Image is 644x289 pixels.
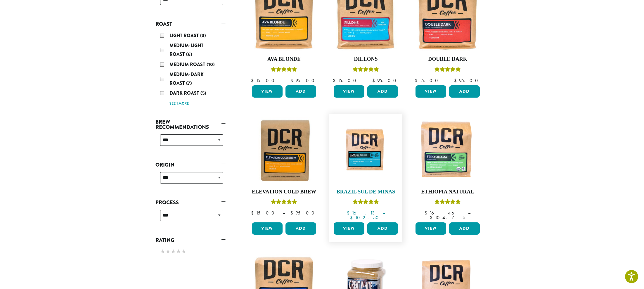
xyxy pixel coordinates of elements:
span: $ [425,210,430,216]
a: View [334,85,364,98]
h4: Dillons [332,56,399,63]
img: Elevation-Cold-Brew-300x300.jpg [250,117,318,184]
span: $ [350,214,355,221]
a: View [416,85,446,98]
span: Medium-Light Roast [169,42,203,58]
span: $ [347,210,352,216]
bdi: 95.00 [454,77,481,84]
a: Origin [155,160,226,170]
bdi: 15.00 [251,210,277,216]
span: – [283,77,285,84]
span: $ [251,77,256,84]
a: Process [155,198,226,207]
span: $ [290,210,295,216]
span: Dark Roast [169,90,200,96]
bdi: 16.46 [425,210,463,216]
span: ★ [165,247,171,256]
span: ★ [171,247,176,256]
bdi: 16.13 [347,210,377,216]
bdi: 102.50 [350,214,381,221]
a: Ethiopia NaturalRated 5.00 out of 5 [414,117,481,220]
button: Add [449,222,480,235]
bdi: 15.00 [415,77,441,84]
a: View [252,85,283,98]
h4: Brazil Sul De Minas [332,189,399,195]
a: Elevation Cold BrewRated 5.00 out of 5 [250,117,318,220]
div: Rated 5.00 out of 5 [353,66,379,75]
div: Rated 5.00 out of 5 [271,66,297,75]
div: Rated 5.00 out of 5 [353,198,379,207]
a: Rating [155,235,226,245]
span: $ [333,77,338,84]
span: (10) [207,61,215,68]
div: Process [155,207,226,228]
a: Brew Recommendations [155,117,226,132]
span: $ [454,77,459,84]
span: $ [430,214,435,221]
div: Rated 5.00 out of 5 [271,198,297,207]
h4: Ethiopia Natural [414,189,481,195]
div: Roast [155,29,226,110]
bdi: 104.75 [430,214,465,221]
span: Light Roast [169,32,200,39]
a: View [252,222,283,235]
button: Add [367,222,398,235]
span: (7) [186,80,192,86]
span: ★ [181,247,186,256]
a: See 1 more [169,101,189,107]
span: – [446,77,449,84]
span: (6) [186,51,192,58]
button: Add [449,85,480,98]
a: View [416,222,446,235]
span: – [382,210,385,216]
img: Fazenda-Rainha_12oz_Mockup.jpg [332,125,399,176]
span: $ [372,77,377,84]
span: – [468,210,470,216]
span: (5) [200,90,206,96]
bdi: 15.00 [251,77,277,84]
bdi: 95.00 [372,77,399,84]
bdi: 95.00 [290,77,317,84]
bdi: 95.00 [290,210,317,216]
span: $ [290,77,295,84]
div: Origin [155,170,226,191]
button: Add [285,222,316,235]
h4: Double Dark [414,56,481,63]
button: Add [367,85,398,98]
a: View [334,222,364,235]
span: ★ [176,247,181,256]
h4: Ava Blonde [250,56,318,63]
bdi: 15.00 [333,77,359,84]
div: Brew Recommendations [155,132,226,153]
h4: Elevation Cold Brew [250,189,318,195]
a: Brazil Sul De MinasRated 5.00 out of 5 [332,117,399,220]
a: Roast [155,19,226,29]
div: Rating [155,245,226,259]
div: Rated 5.00 out of 5 [434,198,461,207]
div: Rated 4.50 out of 5 [434,66,461,75]
img: DCR-Fero-Sidama-Coffee-Bag-2019-300x300.png [414,117,481,184]
button: Add [285,85,316,98]
span: – [283,210,285,216]
span: $ [415,77,420,84]
span: – [364,77,367,84]
span: Medium-Dark Roast [169,71,204,86]
span: $ [251,210,256,216]
span: Medium Roast [169,61,207,68]
span: ★ [160,247,165,256]
span: (3) [200,32,206,39]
